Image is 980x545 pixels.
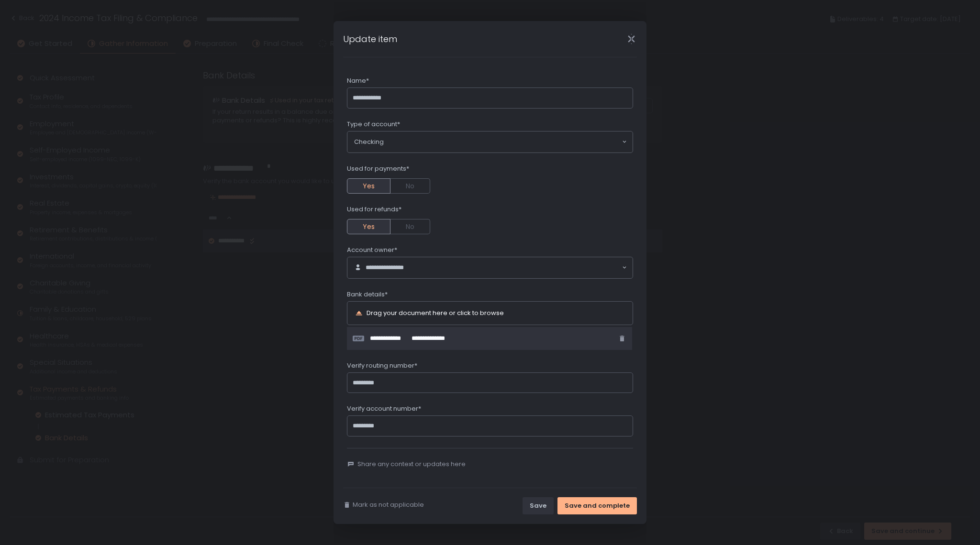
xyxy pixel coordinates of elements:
input: Search for option [414,263,622,272]
span: Used for refunds* [347,205,401,214]
span: Bank details* [347,290,388,299]
input: Search for option [384,137,621,147]
span: Type of account* [347,120,400,129]
button: No [390,178,430,194]
button: Mark as not applicable [343,501,424,509]
div: Search for option [347,257,633,278]
button: Save [523,497,554,514]
span: Checking [354,137,384,147]
button: No [390,219,430,234]
span: Share any context or updates here [357,460,466,469]
span: Verify account number* [347,404,421,413]
button: Yes [347,219,390,234]
button: Yes [347,178,390,194]
div: Close [616,33,646,44]
div: Save and complete [565,501,630,510]
h1: Update item [343,33,397,45]
span: Account owner* [347,246,397,254]
span: Name* [347,76,369,85]
div: Drag your document here or click to browse [367,310,504,316]
div: Search for option [347,131,633,153]
span: Mark as not applicable [353,501,424,509]
button: Save and complete [557,497,637,514]
span: Used for payments* [347,164,409,173]
div: Save [530,501,546,510]
span: Verify routing number* [347,361,417,370]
